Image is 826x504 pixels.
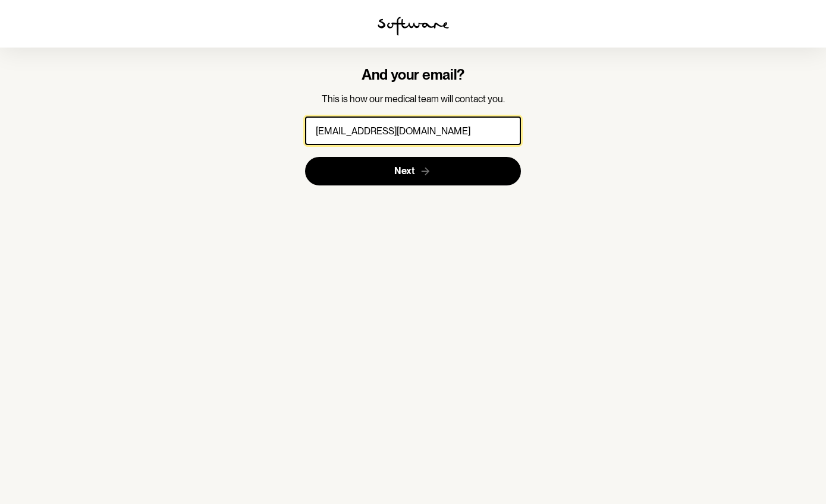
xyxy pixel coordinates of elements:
span: Next [394,165,414,177]
h4: And your email? [305,67,521,84]
img: software logo [378,17,449,36]
p: This is how our medical team will contact you. [305,93,521,105]
input: E-mail address [305,116,521,145]
button: Next [305,157,521,185]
